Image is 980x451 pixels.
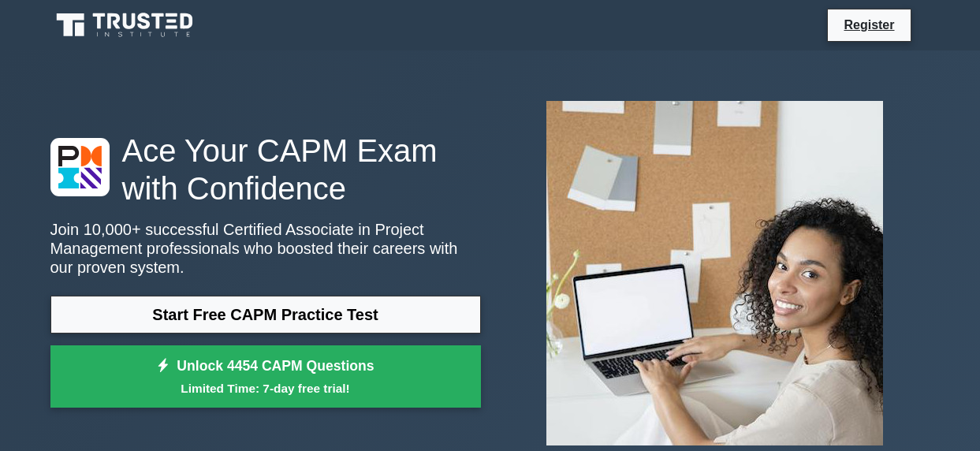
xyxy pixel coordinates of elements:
small: Limited Time: 7-day free trial! [70,379,461,397]
a: Start Free CAPM Practice Test [50,296,481,334]
a: Register [834,15,904,35]
p: Join 10,000+ successful Certified Associate in Project Management professionals who boosted their... [50,220,481,277]
a: Unlock 4454 CAPM QuestionsLimited Time: 7-day free trial! [50,345,481,408]
h1: Ace Your CAPM Exam with Confidence [50,132,481,207]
